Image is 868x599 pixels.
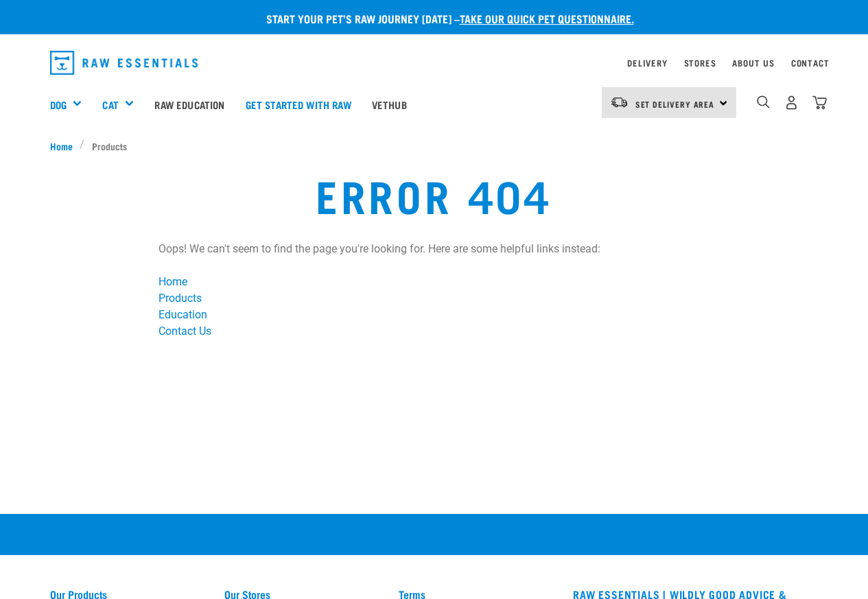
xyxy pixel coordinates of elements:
p: Oops! We can't seem to find the page you're looking for. Here are some helpful links instead: [159,241,709,257]
a: Get started with Raw [235,77,362,132]
a: Education [159,308,207,321]
a: Home [159,275,187,288]
a: About Us [732,60,774,65]
a: Raw Education [144,77,235,132]
span: Set Delivery Area [635,102,715,106]
a: Products [159,292,202,305]
a: Home [50,139,80,153]
nav: dropdown navigation [39,45,830,80]
img: home-icon@2x.png [812,95,827,110]
h1: error 404 [169,169,699,219]
span: Home [50,139,73,153]
img: user.png [784,95,799,110]
a: Vethub [362,77,417,132]
a: Delivery [627,60,667,65]
a: Stores [684,60,716,65]
a: Cat [102,97,118,113]
a: Dog [50,97,67,113]
a: Contact [791,60,830,65]
img: Raw Essentials Logo [50,51,198,75]
img: home-icon-1@2x.png [757,95,770,108]
a: Contact Us [159,325,211,338]
img: van-moving.png [610,96,629,108]
nav: breadcrumbs [50,139,819,153]
a: take our quick pet questionnaire. [460,15,634,21]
